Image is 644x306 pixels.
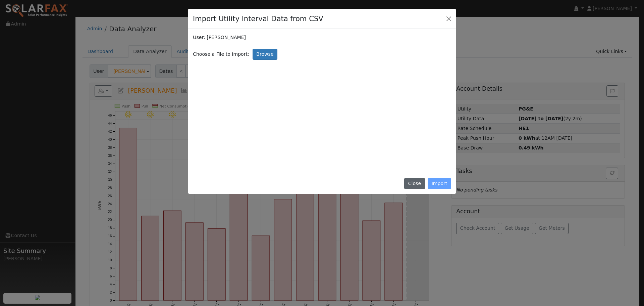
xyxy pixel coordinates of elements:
[253,49,277,60] label: Browse
[193,51,249,58] span: Choose a File to Import:
[404,178,425,189] button: Close
[444,14,453,23] button: Close
[193,34,246,41] label: User: [PERSON_NAME]
[193,13,323,24] h4: Import Utility Interval Data from CSV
